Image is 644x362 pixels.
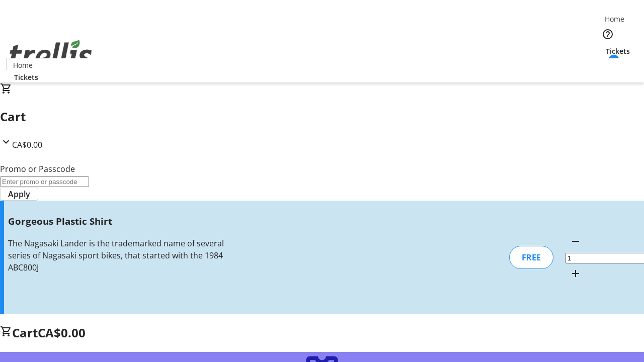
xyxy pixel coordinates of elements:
span: CA$0.00 [38,324,86,341]
a: Home [7,60,39,70]
button: Help [598,24,618,44]
div: FREE [509,246,553,269]
span: Home [605,14,624,24]
a: Tickets [598,46,638,56]
button: Decrement by one [566,231,586,251]
span: CA$0.00 [12,139,42,150]
img: Orient E2E Organization NDn1EePXOM's Logo [6,29,96,79]
span: Tickets [606,46,630,56]
a: Tickets [6,72,46,82]
button: Increment by one [566,263,586,284]
span: Apply [8,188,30,200]
div: The Nagasaki Lander is the trademarked name of several series of Nagasaki sport bikes, that start... [8,237,228,274]
button: Cart [598,56,618,76]
span: Tickets [14,72,38,82]
h3: Gorgeous Plastic Shirt [8,214,228,228]
a: Home [598,14,630,24]
span: Home [13,60,33,70]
